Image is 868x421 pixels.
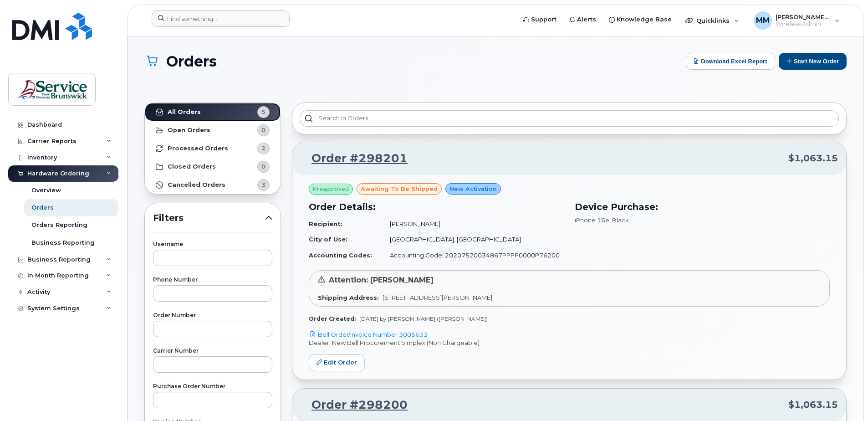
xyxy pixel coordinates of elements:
strong: Closed Orders [168,163,216,170]
span: , Black [609,216,629,224]
span: iPhone 16e [575,216,609,224]
button: Start New Order [779,53,847,70]
span: $1,063.15 [788,398,838,411]
span: 2 [261,144,266,153]
span: 3 [261,180,266,189]
a: All Orders5 [145,103,281,121]
span: $1,063.15 [788,152,838,165]
strong: Accounting Codes: [309,252,372,259]
td: [GEOGRAPHIC_DATA], [GEOGRAPHIC_DATA] [382,231,564,247]
a: Processed Orders2 [145,139,281,158]
strong: Order Created: [309,315,356,322]
h3: Device Purchase: [575,200,830,214]
strong: Processed Orders [168,145,228,152]
a: Order #298200 [301,397,408,413]
label: Purchase Order Number [153,384,272,389]
td: [PERSON_NAME] [382,216,564,232]
a: Order #298201 [301,150,408,167]
p: Dealer: New Bell Procurement Simplex (Non Chargeable) [309,339,830,347]
span: [DATE] by [PERSON_NAME] ([PERSON_NAME]) [359,315,488,322]
td: Accounting Code: 20207520034867PPPP0000P76200 [382,247,564,263]
a: Edit Order [309,354,365,371]
span: [STREET_ADDRESS][PERSON_NAME] [383,294,492,301]
span: Orders [166,53,217,69]
strong: Open Orders [168,127,210,134]
h3: Order Details: [309,200,564,214]
a: Closed Orders0 [145,158,281,176]
label: Phone Number [153,277,272,282]
label: Carrier Number [153,348,272,354]
a: Open Orders0 [145,121,281,139]
button: Download Excel Report [686,53,775,70]
span: Preapproved [313,185,349,193]
strong: All Orders [168,108,201,116]
span: 0 [261,126,266,134]
strong: Recipient: [309,220,342,227]
span: 5 [261,108,266,116]
span: New Activation [449,185,497,193]
input: Search in orders [300,110,839,127]
a: Bell Order/Invoice Number 3005633 [309,331,428,338]
span: Filters [153,211,265,225]
label: Username [153,241,272,247]
strong: City of Use: [309,236,347,243]
span: Attention: [PERSON_NAME] [329,276,434,284]
strong: Cancelled Orders [168,181,225,189]
strong: Shipping Address: [318,294,379,301]
label: Order Number [153,313,272,318]
span: 0 [261,162,266,171]
span: awaiting to be shipped [361,185,438,193]
a: Cancelled Orders3 [145,176,281,194]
